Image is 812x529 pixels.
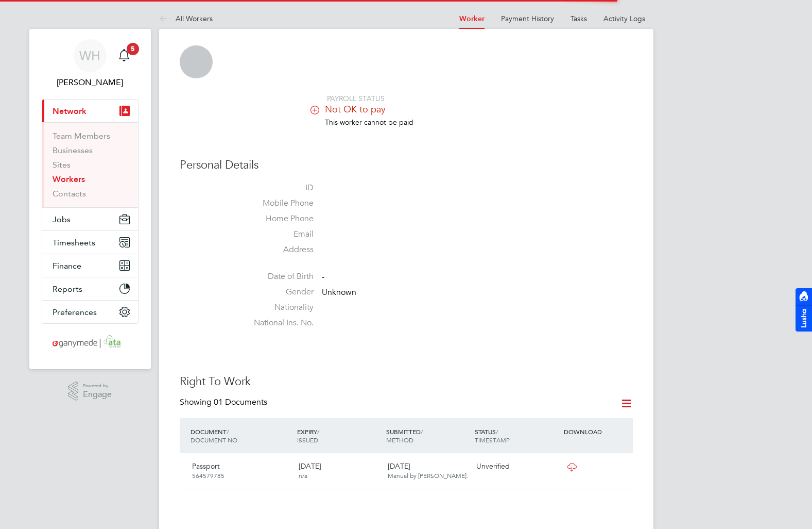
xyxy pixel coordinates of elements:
div: [DATE] [384,457,473,484]
div: [DATE] [295,457,384,484]
button: Network [42,100,138,122]
label: National Ins. No. [241,318,314,328]
span: METHOD [386,436,413,444]
a: Activity Logs [603,14,645,23]
div: Passport [188,457,295,484]
label: Date of Birth [241,271,314,282]
span: 564579785 [192,471,224,480]
span: This worker cannot be paid [325,118,413,127]
span: ISSUED [297,436,318,444]
label: Address [241,244,314,255]
span: - [322,272,324,283]
button: Preferences [42,301,138,323]
button: Finance [42,254,138,277]
h3: Right To Work [180,374,633,389]
a: Businesses [53,145,93,155]
img: ganymedesolutions-logo-retina.png [49,334,130,351]
span: Manual by [PERSON_NAME]. [388,471,468,480]
span: / [227,427,229,436]
span: Network [53,106,87,116]
button: Timesheets [42,231,138,254]
span: n/a [299,471,307,480]
label: Nationality [241,302,314,313]
span: Finance [53,261,81,271]
a: All Workers [159,14,213,23]
a: Tasks [571,14,587,23]
span: William Heath [42,76,139,89]
span: Timesheets [53,238,95,247]
nav: Main navigation [29,29,151,369]
span: DOCUMENT NO. [191,436,239,444]
div: Showing [180,397,269,408]
a: Team Members [53,131,110,141]
div: EXPIRY [295,422,384,449]
label: ID [241,183,314,193]
span: Reports [53,284,82,294]
div: SUBMITTED [384,422,473,449]
span: Jobs [53,214,71,224]
span: / [421,427,423,436]
a: Go to home page [42,334,139,351]
a: 5 [114,39,134,72]
a: Payment History [501,14,554,23]
a: Contacts [53,189,86,199]
span: PAYROLL STATUS [327,94,385,103]
label: Home Phone [241,213,314,224]
label: Gender [241,287,314,297]
button: Reports [42,277,138,300]
span: WH [79,49,100,62]
span: / [317,427,319,436]
h3: Personal Details [180,158,633,173]
a: WH[PERSON_NAME] [42,39,139,89]
a: Worker [459,14,485,23]
a: Workers [53,174,85,184]
span: Unknown [322,287,356,297]
label: Email [241,229,314,240]
a: Sites [53,160,71,170]
span: Engage [83,390,112,399]
span: Powered by [83,382,112,390]
span: Not OK to pay [325,103,386,115]
div: DOCUMENT [188,422,295,449]
span: 01 Documents [214,397,267,407]
span: 5 [127,43,139,55]
div: STATUS [472,422,561,449]
a: Powered byEngage [68,382,112,401]
span: TIMESTAMP [475,436,510,444]
span: / [496,427,498,436]
div: Network [42,122,138,207]
span: Preferences [53,307,97,317]
span: Unverified [476,461,510,471]
button: Jobs [42,208,138,230]
label: Mobile Phone [241,198,314,209]
div: DOWNLOAD [561,422,632,441]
